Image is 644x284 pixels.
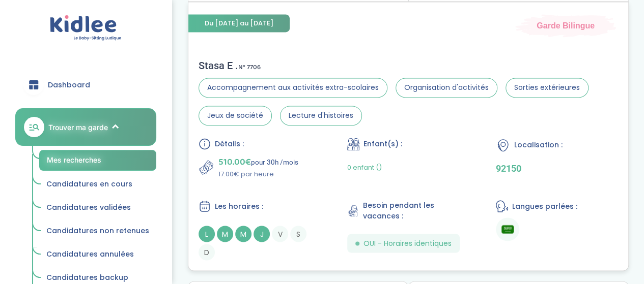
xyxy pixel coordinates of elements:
[15,108,156,146] a: Trouver ma garde
[199,78,387,98] span: Accompagnement aux activités extra-scolaires
[235,226,251,242] span: M
[48,80,90,90] span: Dashboard
[46,226,149,236] span: Candidatures non retenues
[215,139,244,149] span: Détails :
[363,139,402,149] span: Enfant(s) :
[47,155,101,164] span: Mes recherches
[215,201,263,211] span: Les horaires :
[46,249,134,259] span: Candidatures annulées
[50,15,122,41] img: logo.svg
[199,106,272,125] span: Jeux de société
[46,179,132,189] span: Candidatures en cours
[501,223,514,235] img: Arabe
[254,226,270,242] span: J
[363,200,469,221] span: Besoin pendant les vacances :
[290,226,306,242] span: S
[238,62,261,73] span: N° 7706
[218,169,298,179] p: 17.00€ par heure
[39,245,156,264] a: Candidatures annulées
[537,20,595,31] span: Garde Bilingue
[217,226,233,242] span: M
[218,155,251,169] span: 510.00€
[280,106,362,125] span: Lecture d'histoires
[347,163,382,172] span: 0 enfant ()
[188,14,290,32] span: Du [DATE] au [DATE]
[218,155,298,169] p: pour 30h /mois
[199,59,618,72] div: Stasa E .
[396,78,497,98] span: Organisation d'activités
[39,222,156,241] a: Candidatures non retenues
[46,272,128,282] span: Candidatures backup
[199,244,215,260] span: D
[39,150,156,171] a: Mes recherches
[514,140,563,150] span: Localisation :
[15,67,156,103] a: Dashboard
[496,163,618,174] p: 92150
[39,175,156,194] a: Candidatures en cours
[506,78,589,98] span: Sorties extérieures
[48,122,108,133] span: Trouver ma garde
[512,201,577,211] span: Langues parlées :
[199,226,215,242] span: L
[272,226,288,242] span: V
[39,198,156,217] a: Candidatures validées
[46,202,131,212] span: Candidatures validées
[363,238,452,248] span: OUI - Horaires identiques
